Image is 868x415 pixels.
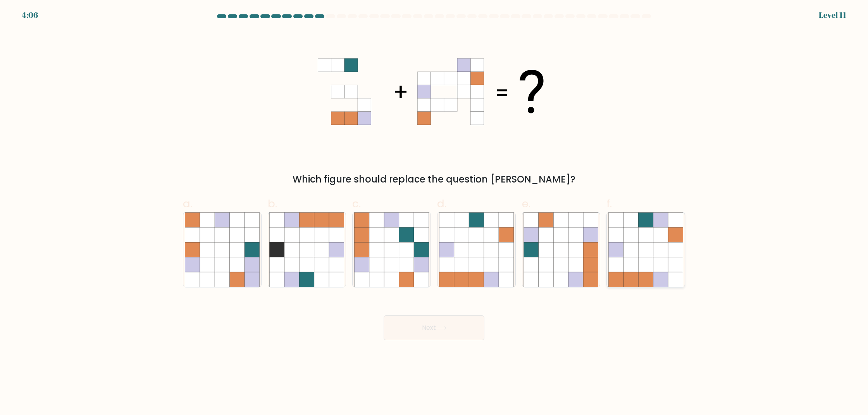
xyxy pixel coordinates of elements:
span: a. [183,196,192,211]
div: Which figure should replace the question [PERSON_NAME]? [188,172,680,186]
button: Next [384,315,484,340]
span: e. [522,196,530,211]
div: Level 11 [819,9,846,21]
div: 4:06 [22,9,38,21]
span: b. [268,196,277,211]
span: d. [437,196,446,211]
span: f. [606,196,612,211]
span: c. [352,196,361,211]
